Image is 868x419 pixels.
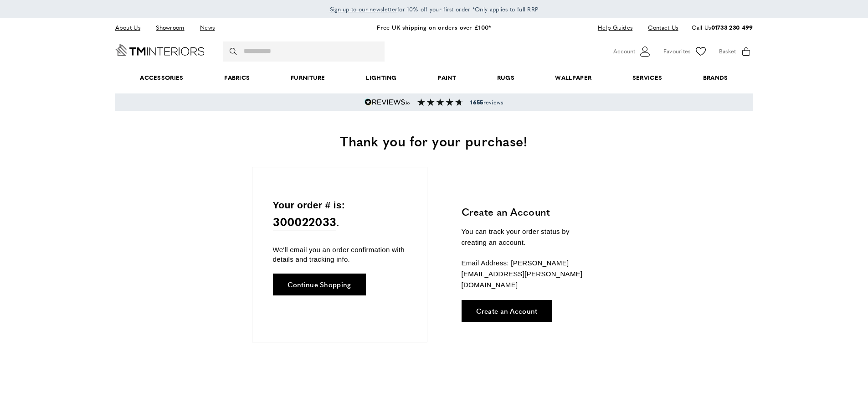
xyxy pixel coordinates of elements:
[340,131,528,150] span: Thank you for your purchase!
[273,197,406,232] p: Your order # is: .
[470,98,503,106] span: reviews
[612,64,683,92] a: Services
[377,23,491,31] a: Free UK shipping on orders over £100*
[417,98,463,106] img: Reviews section
[613,45,652,58] button: Customer Account
[115,44,205,56] a: Go to Home page
[476,307,538,314] span: Create an Account
[193,21,221,34] a: News
[204,64,270,92] a: Fabrics
[477,64,535,92] a: Rugs
[417,64,477,92] a: Paint
[711,23,753,31] a: 01733 230 499
[330,5,539,13] span: for 10% off your first order *Only applies to full RRP
[462,226,596,248] p: You can track your order status by creating an account.
[149,21,191,34] a: Showroom
[115,21,147,34] a: About Us
[273,274,366,295] a: Continue Shopping
[683,64,748,92] a: Brands
[273,245,406,264] p: We'll email you an order confirmation with details and tracking info.
[270,64,345,92] a: Furniture
[663,45,708,58] a: Favourites
[330,5,398,14] a: Sign up to our newsletter
[663,47,691,56] span: Favourites
[288,281,351,288] span: Continue Shopping
[692,23,753,32] p: Call Us
[462,205,596,219] h3: Create an Account
[230,41,239,62] button: Search
[641,21,678,34] a: Contact Us
[462,258,596,290] p: Email Address: [PERSON_NAME][EMAIL_ADDRESS][PERSON_NAME][DOMAIN_NAME]
[535,64,612,92] a: Wallpaper
[346,64,417,92] a: Lighting
[330,5,398,13] span: Sign up to our newsletter
[613,47,635,56] span: Account
[365,98,410,106] img: Reviews.io 5 stars
[119,64,204,92] span: Accessories
[591,21,639,34] a: Help Guides
[470,98,483,106] strong: 1655
[462,300,552,322] a: Create an Account
[273,212,337,231] span: 300022033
